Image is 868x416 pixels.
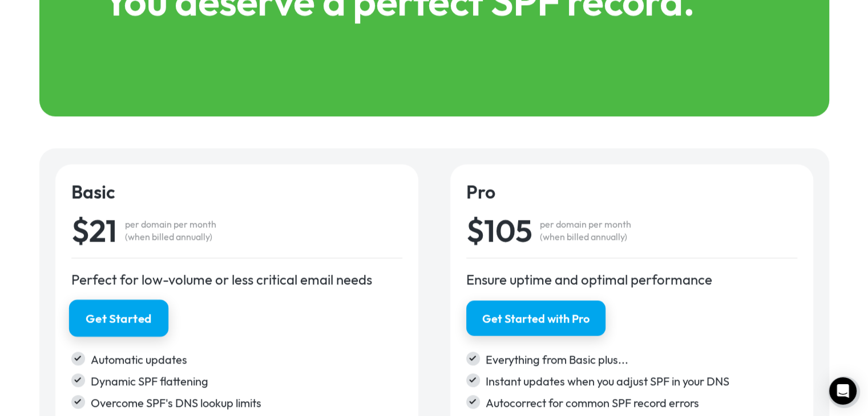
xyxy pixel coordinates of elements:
[466,180,797,203] h4: Pro
[486,373,797,389] div: Instant updates when you adjust SPF in your DNS
[486,352,797,368] div: Everything from Basic plus...
[540,218,631,243] div: per domain per month (when billed annually)
[86,310,152,327] div: Get Started
[829,377,857,405] div: Open Intercom Messenger
[466,300,605,336] a: Get Started with Pro
[466,215,532,246] div: $105
[486,395,797,411] div: Autocorrect for common SPF record errors
[91,373,402,389] div: Dynamic SPF flattening
[466,270,797,288] div: Ensure uptime and optimal performance
[71,180,402,203] h4: Basic
[71,270,402,288] div: Perfect for low-volume or less critical email needs
[91,352,402,368] div: Automatic updates
[482,311,590,327] div: Get Started with Pro
[91,395,402,411] div: Overcome SPF's DNS lookup limits
[71,215,117,246] div: $21
[68,299,168,336] a: Get Started
[125,218,216,243] div: per domain per month (when billed annually)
